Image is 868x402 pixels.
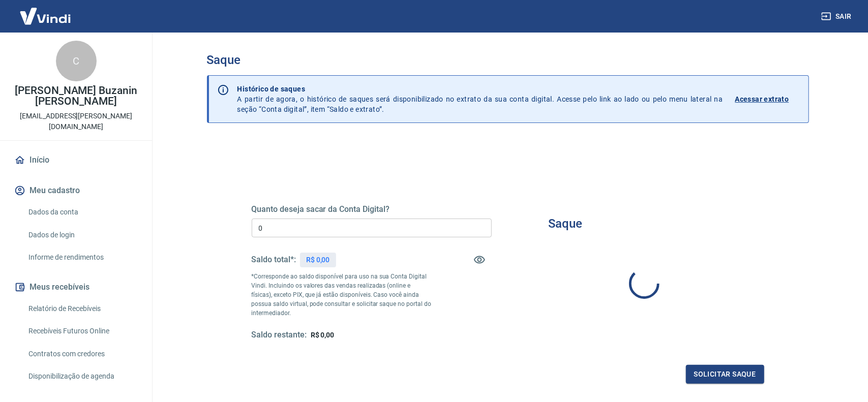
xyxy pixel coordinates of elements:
[12,1,78,32] img: Vindi
[12,179,140,202] button: Meu cadastro
[24,366,140,387] a: Disponibilização de agenda
[12,276,140,298] button: Meus recebíveis
[549,217,583,231] h3: Saque
[8,111,144,132] p: [EMAIL_ADDRESS][PERSON_NAME][DOMAIN_NAME]
[252,255,296,265] h5: Saldo total*:
[819,7,856,26] button: Sair
[24,344,140,364] a: Contratos com credores
[8,85,144,107] p: [PERSON_NAME] Buzanin [PERSON_NAME]
[735,84,800,114] a: Acessar extrato
[735,94,789,104] p: Acessar extrato
[24,298,140,319] a: Relatório de Recebíveis
[252,272,432,318] p: *Corresponde ao saldo disponível para uso na sua Conta Digital Vindi. Incluindo os valores das ve...
[24,225,140,245] a: Dados de login
[306,255,330,265] p: R$ 0,00
[24,247,140,268] a: Informe de rendimentos
[686,365,764,384] button: Solicitar saque
[311,331,335,339] span: R$ 0,00
[252,204,492,214] h5: Quanto deseja sacar da Conta Digital?
[24,202,140,223] a: Dados da conta
[237,84,723,114] p: A partir de agora, o histórico de saques será disponibilizado no extrato da sua conta digital. Ac...
[12,149,140,171] a: Início
[24,321,140,342] a: Recebíveis Futuros Online
[207,53,809,67] h3: Saque
[56,41,97,81] div: C
[252,330,307,341] h5: Saldo restante:
[237,84,723,94] p: Histórico de saques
